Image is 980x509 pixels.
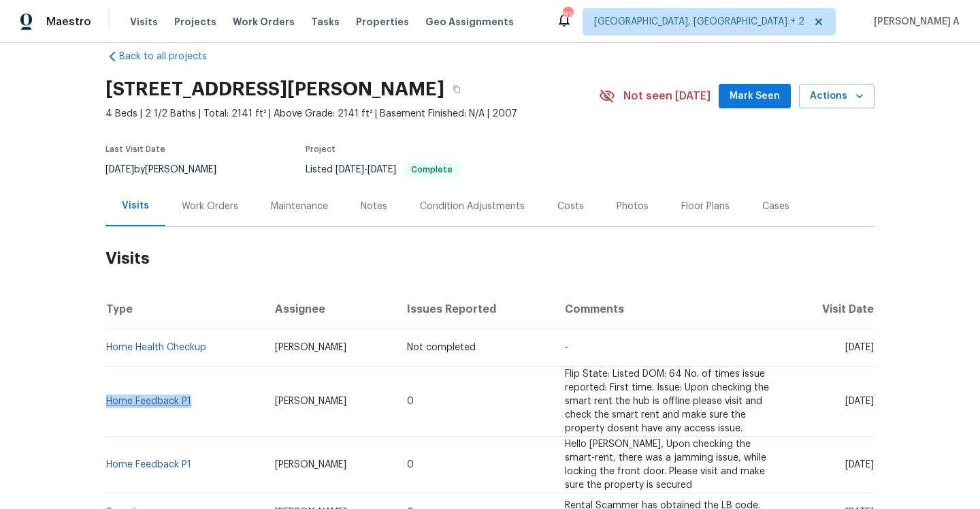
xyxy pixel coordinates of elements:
span: [GEOGRAPHIC_DATA], [GEOGRAPHIC_DATA] + 2 [594,15,804,29]
div: 82 [563,8,572,22]
span: Properties [356,15,409,29]
span: 4 Beds | 2 1/2 Baths | Total: 2141 ft² | Above Grade: 2141 ft² | Basement Finished: N/A | 2007 [105,107,599,121]
a: Home Feedback P1 [106,397,191,406]
div: Work Orders [182,200,238,213]
div: Condition Adjustments [420,200,525,213]
div: Photos [617,200,649,213]
span: [DATE] [336,165,364,174]
span: Maestro [46,15,91,29]
span: Project [306,145,336,153]
h2: [STREET_ADDRESS][PERSON_NAME] [105,82,444,96]
a: Back to all projects [105,50,236,63]
span: - [565,343,568,352]
th: Issues Reported [396,290,553,328]
span: [DATE] [367,165,396,174]
span: [DATE] [105,165,134,174]
div: by [PERSON_NAME] [105,161,233,178]
a: Home Health Checkup [106,343,206,352]
button: Copy Address [444,77,469,102]
div: Floor Plans [681,200,730,213]
span: Flip State: Listed DOM: 64 No. of times issue reported: First time. Issue: Upon checking the smar... [565,369,769,433]
button: Mark Seen [719,84,791,109]
span: Not completed [407,343,476,352]
div: Costs [557,200,584,213]
span: [PERSON_NAME] A [868,15,960,29]
span: 0 [407,397,414,406]
span: Projects [174,15,216,29]
span: Last Visit Date [105,145,165,153]
span: Work Orders [233,15,295,29]
div: Maintenance [271,200,328,213]
div: Cases [762,200,789,213]
th: Comments [554,290,785,328]
span: Actions [810,88,864,105]
span: Hello [PERSON_NAME], Upon checking the smart-rent, there was a jamming issue, while locking the f... [565,439,766,490]
div: Notes [361,200,387,213]
th: Assignee [264,290,397,328]
span: Mark Seen [730,88,780,105]
span: [PERSON_NAME] [275,460,346,469]
div: Visits [122,199,149,213]
span: Complete [406,166,458,174]
span: [PERSON_NAME] [275,397,346,406]
th: Type [105,290,264,328]
span: 0 [407,460,414,469]
span: [DATE] [845,397,874,406]
a: Home Feedback P1 [106,460,191,469]
span: [DATE] [845,460,874,469]
span: Not seen [DATE] [623,89,710,103]
span: [DATE] [845,343,874,352]
span: - [336,165,396,174]
span: Listed [306,165,459,174]
h2: Visits [105,227,875,290]
th: Visit Date [785,290,875,328]
span: [PERSON_NAME] [275,343,346,352]
button: Actions [799,84,875,109]
span: Tasks [311,17,340,27]
span: Visits [130,15,158,29]
span: Geo Assignments [425,15,514,29]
